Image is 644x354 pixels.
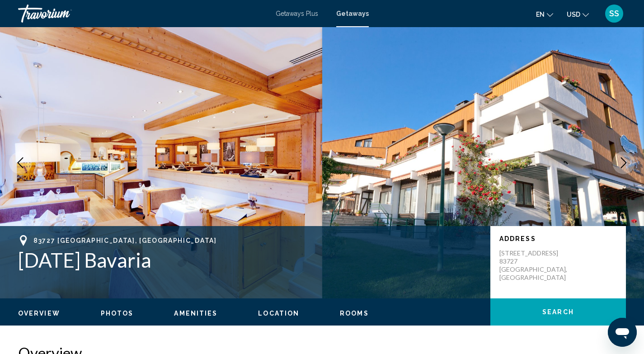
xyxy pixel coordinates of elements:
[276,10,318,17] a: Getaways Plus
[340,310,369,317] span: Rooms
[602,4,626,23] button: User Menu
[174,310,217,317] span: Amenities
[536,11,545,18] span: en
[609,9,619,18] span: SS
[18,248,481,272] h1: [DATE] Bavaria
[18,5,267,23] a: Travorium
[608,318,637,347] iframe: Кнопка запуска окна обмена сообщениями
[336,10,369,17] a: Getaways
[101,310,134,317] span: Photos
[33,237,217,244] span: 83727 [GEOGRAPHIC_DATA], [GEOGRAPHIC_DATA]
[9,151,32,174] button: Previous image
[499,249,572,282] p: [STREET_ADDRESS] 83727 [GEOGRAPHIC_DATA], [GEOGRAPHIC_DATA]
[340,309,369,317] button: Rooms
[101,309,134,317] button: Photos
[490,298,626,326] button: Search
[612,151,635,174] button: Next image
[499,235,617,242] p: Address
[542,309,574,316] span: Search
[174,309,217,317] button: Amenities
[536,8,553,21] button: Change language
[567,8,589,21] button: Change currency
[567,11,580,18] span: USD
[18,309,60,317] button: Overview
[18,310,60,317] span: Overview
[258,309,299,317] button: Location
[258,310,299,317] span: Location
